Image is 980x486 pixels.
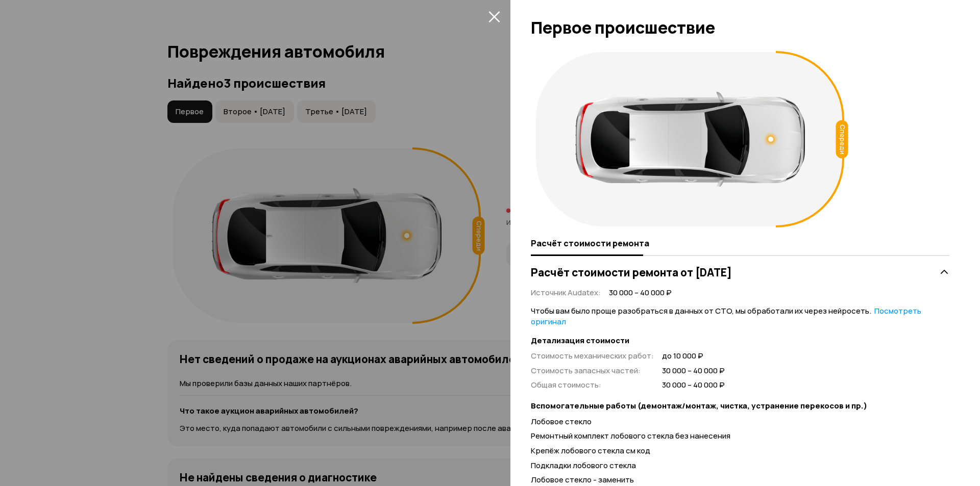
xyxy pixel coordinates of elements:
[531,305,921,327] a: Посмотреть оригинал
[531,430,730,441] span: Ремонтный комплект лобового стекла без нанесения
[531,401,949,412] strong: Вспомогательные работы (демонтаж/монтаж, чистка, устранение перекосов и пр.)
[662,380,725,391] span: 30 000 – 40 000 ₽
[662,366,725,376] span: 30 000 – 40 000 ₽
[531,266,732,279] h3: Расчёт стоимости ремонта от [DATE]
[531,336,949,346] strong: Детализация стоимости
[531,287,601,298] span: Источник Audatex :
[531,365,641,376] span: Стоимость запасных частей :
[531,474,634,485] span: Лобовое стекло - заменить
[662,351,725,362] span: до 10 000 ₽
[531,350,654,361] span: Стоимость механических работ :
[531,460,636,471] span: Подкладки лобового стекла
[486,8,502,24] button: закрыть
[531,445,650,456] span: Крепёж лобового стекла см код
[531,379,601,390] span: Общая стоимость :
[531,305,921,327] span: Чтобы вам было проще разобраться в данных от СТО, мы обработали их через нейросеть.
[531,416,592,427] span: Лобовое стекло
[609,288,672,298] span: 30 000 – 40 000 ₽
[531,238,649,248] span: Расчёт стоимости ремонта
[836,120,848,159] div: Спереди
